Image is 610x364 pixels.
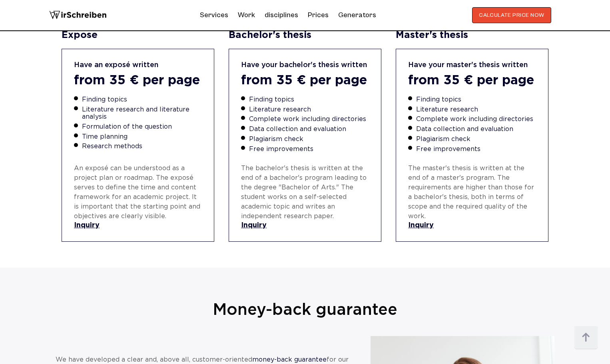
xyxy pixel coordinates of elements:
button: CALCULATE PRICE NOW [472,7,551,23]
font: Finding topics [82,97,127,103]
font: Generators [338,11,376,19]
font: Finding topics [416,97,461,103]
font: Complete work including directories [416,116,533,122]
font: Research methods [82,143,142,149]
font: Complete work including directories [249,116,366,122]
font: Plagiarism check [249,136,303,142]
font: Finding topics [249,97,294,103]
font: CALCULATE PRICE NOW [479,12,544,18]
font: Formulation of the question [82,124,172,130]
font: Time planning [82,134,128,140]
a: Inquiry [74,221,202,230]
font: from 35 € per page [241,75,367,86]
font: Services [200,11,228,19]
font: Literature research [416,107,478,113]
font: An exposé can be understood as a project plan or roadmap. The exposé serves to define the time an... [74,165,200,219]
font: Expose [62,31,98,40]
font: The master's thesis is written at the end of a master's program. The requirements are higher than... [408,165,534,219]
font: Bachelor's thesis [229,31,311,40]
font: Data collection and evaluation [249,126,346,132]
a: money-back guarantee [252,357,327,363]
font: Master's thesis [396,31,468,40]
img: logo wewrite [49,7,107,23]
font: Inquiry [74,222,100,229]
font: Have your master's thesis written [408,62,528,68]
a: Prices [308,11,329,19]
font: Plagiarism check [416,136,470,142]
font: Inquiry [408,222,434,229]
a: Inquiry [241,221,369,230]
font: from 35 € per page [408,75,534,86]
font: Data collection and evaluation [416,126,513,132]
font: Literature research and literature analysis [82,107,189,120]
font: The bachelor's thesis is written at the end of a bachelor's program leading to the degree "Bachel... [241,165,367,219]
img: button top [574,326,598,350]
font: Money-back guarantee [213,303,397,317]
a: Inquiry [408,221,536,230]
font: disciplines [265,11,298,19]
a: Generators [338,9,376,22]
font: Free improvements [249,146,313,152]
font: Inquiry [241,222,267,229]
a: Services [200,9,228,22]
font: Have your bachelor's thesis written [241,62,367,68]
font: Have an exposé written [74,62,158,68]
font: Literature research [249,107,311,113]
font: Free improvements [416,146,480,152]
font: Work [238,11,255,19]
font: We have developed a clear and, above all, customer-oriented [56,357,252,363]
font: from 35 € per page [74,75,200,86]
